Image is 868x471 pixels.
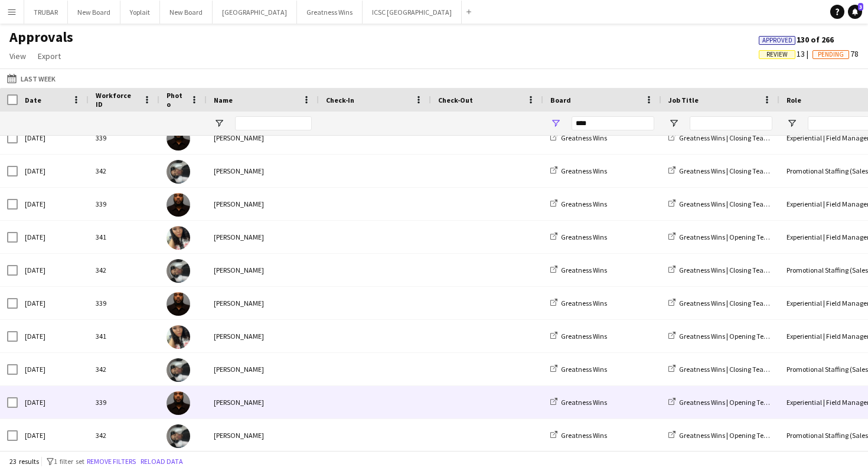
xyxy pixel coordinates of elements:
[759,34,834,45] span: 130 of 266
[668,398,799,407] a: Greatness Wins | Opening Team | Week 1
[207,419,319,452] div: [PERSON_NAME]
[668,133,795,142] a: Greatness Wins | Closing Team | Week 1
[668,365,795,374] a: Greatness Wins | Closing Team | Week 1
[818,51,844,58] span: Pending
[54,457,84,466] span: 1 filter set
[84,455,138,468] button: Remove filters
[561,266,607,274] span: Greatness Wins
[679,332,799,341] span: Greatness Wins | Opening Team | Week 1
[89,188,159,220] div: 339
[561,233,607,241] span: Greatness Wins
[787,96,801,104] span: Role
[89,254,159,286] div: 342
[679,166,795,175] span: Greatness Wins | Closing Team | Week 1
[167,391,190,415] img: Phillip Bobbitt
[550,118,561,129] button: Open Filter Menu
[207,353,319,385] div: [PERSON_NAME]
[9,51,26,61] span: View
[572,116,654,130] input: Board Filter Input
[214,118,224,129] button: Open Filter Menu
[167,127,190,151] img: Phillip Bobbitt
[679,266,795,274] span: Greatness Wins | Closing Team | Week 1
[207,287,319,319] div: [PERSON_NAME]
[207,188,319,220] div: [PERSON_NAME]
[679,299,795,308] span: Greatness Wins | Closing Team | Week 1
[18,221,89,253] div: [DATE]
[207,221,319,253] div: [PERSON_NAME]
[214,96,233,104] span: Name
[668,431,799,440] a: Greatness Wins | Opening Team | Week 1
[690,116,772,130] input: Job Title Filter Input
[679,133,795,142] span: Greatness Wins | Closing Team | Week 1
[550,266,607,274] a: Greatness Wins
[89,386,159,418] div: 339
[550,166,607,175] a: Greatness Wins
[89,353,159,385] div: 342
[812,48,859,59] span: 78
[787,118,797,129] button: Open Filter Menu
[561,365,607,374] span: Greatness Wins
[858,3,863,11] span: 3
[668,118,679,129] button: Open Filter Menu
[207,386,319,418] div: [PERSON_NAME]
[550,365,607,374] a: Greatness Wins
[848,5,862,19] a: 3
[668,233,799,241] a: Greatness Wins | Opening Team | Week 1
[561,199,607,208] span: Greatness Wins
[18,386,89,418] div: [DATE]
[18,188,89,220] div: [DATE]
[679,365,795,374] span: Greatness Wins | Closing Team | Week 1
[759,48,812,59] span: 13
[762,37,792,44] span: Approved
[550,133,607,142] a: Greatness Wins
[550,332,607,341] a: Greatness Wins
[235,116,312,130] input: Name Filter Input
[207,254,319,286] div: [PERSON_NAME]
[160,1,213,24] button: New Board
[167,358,190,382] img: Tiyon Thomas
[550,398,607,407] a: Greatness Wins
[766,51,788,58] span: Review
[167,259,190,283] img: Tiyon Thomas
[25,96,41,104] span: Date
[18,254,89,286] div: [DATE]
[550,199,607,208] a: Greatness Wins
[89,320,159,352] div: 341
[207,155,319,187] div: [PERSON_NAME]
[668,199,795,208] a: Greatness Wins | Closing Team | Week 1
[550,233,607,241] a: Greatness Wins
[167,193,190,217] img: Phillip Bobbitt
[561,166,607,175] span: Greatness Wins
[668,266,795,274] a: Greatness Wins | Closing Team | Week 1
[68,1,120,24] button: New Board
[167,226,190,250] img: Terri Davis
[167,160,190,184] img: Tiyon Thomas
[38,51,61,61] span: Export
[18,320,89,352] div: [DATE]
[679,431,799,440] span: Greatness Wins | Opening Team | Week 1
[561,299,607,308] span: Greatness Wins
[561,431,607,440] span: Greatness Wins
[167,91,185,109] span: Photo
[550,431,607,440] a: Greatness Wins
[679,233,799,241] span: Greatness Wins | Opening Team | Week 1
[18,353,89,385] div: [DATE]
[561,133,607,142] span: Greatness Wins
[668,332,799,341] a: Greatness Wins | Opening Team | Week 1
[96,91,138,109] span: Workforce ID
[89,419,159,452] div: 342
[18,122,89,154] div: [DATE]
[213,1,297,24] button: [GEOGRAPHIC_DATA]
[18,419,89,452] div: [DATE]
[18,155,89,187] div: [DATE]
[679,398,799,407] span: Greatness Wins | Opening Team | Week 1
[5,48,31,64] a: View
[668,299,795,308] a: Greatness Wins | Closing Team | Week 1
[33,48,66,64] a: Export
[561,398,607,407] span: Greatness Wins
[363,1,462,24] button: ICSC [GEOGRAPHIC_DATA]
[668,166,795,175] a: Greatness Wins | Closing Team | Week 1
[89,155,159,187] div: 342
[668,96,699,104] span: Job Title
[89,221,159,253] div: 341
